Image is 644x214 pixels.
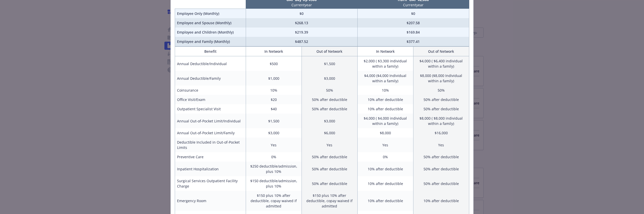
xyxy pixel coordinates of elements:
[302,104,357,114] td: 50% after deductible
[357,104,413,114] td: 10% after deductible
[175,114,246,128] td: Annual Out-of-Pocket Limit/Individual
[302,191,357,211] td: $150 plus 10% after deductible, copay waived if admitted
[357,37,469,46] td: $377.41
[302,56,357,71] td: $1,500
[357,162,413,176] td: 10% after deductible
[246,95,302,104] td: $20
[413,152,469,162] td: 50% after deductible
[357,86,413,95] td: 10%
[413,104,469,114] td: 50% after deductible
[246,162,302,176] td: $250 deductible/admission, plus 10%
[246,128,302,138] td: $3,000
[413,138,469,152] td: Yes
[357,95,413,104] td: 10% after deductible
[357,152,413,162] td: 0%
[175,86,246,95] td: Coinsurance
[246,138,302,152] td: Yes
[302,95,357,104] td: 50% after deductible
[246,56,302,71] td: $500
[302,138,357,152] td: Yes
[357,191,413,211] td: 10% after deductible
[357,18,469,28] td: $207.58
[246,86,302,95] td: 10%
[302,162,357,176] td: 50% after deductible
[357,114,413,128] td: $4,000 ( $4,000 individual within a family)
[357,71,413,86] td: $4,000 ($4,000 Individual within a family)
[175,47,246,56] th: Benefit
[175,9,246,18] td: Employee Only (Monthly)
[357,128,413,138] td: $8,000
[175,176,246,191] td: Surgical Services Outpatient Facility Charge
[357,28,469,37] td: $169.84
[246,114,302,128] td: $1,500
[302,176,357,191] td: 50% after deductible
[175,128,246,138] td: Annual Out-of-Pocket Limit/Family
[175,56,246,71] td: Annual Deductible/Individual
[413,95,469,104] td: 50% after deductible
[302,152,357,162] td: 50% after deductible
[175,104,246,114] td: Outpatient Specialist Visit
[175,95,246,104] td: Office Visit/Exam
[175,152,246,162] td: Preventive Care
[175,37,246,46] td: Employee and Family (Monthly)
[246,191,302,211] td: $150 plus 10% after deductible, copay waived if admitted
[413,71,469,86] td: $8,000 ($8,000 Individual within a family)
[357,56,413,71] td: $2,000 ( $3,300 individual within a family)
[246,37,357,46] td: $487.52
[413,162,469,176] td: 50% after deductible
[302,86,357,95] td: 50%
[175,191,246,211] td: Emergency Room
[246,152,302,162] td: 0%
[357,9,469,18] td: $0
[413,86,469,95] td: 50%
[357,138,413,152] td: Yes
[175,71,246,86] td: Annual Deductible/Family
[175,18,246,28] td: Employee and Spouse (Monthly)
[302,71,357,86] td: $3,000
[413,191,469,211] td: 10% after deductible
[357,176,413,191] td: 10% after deductible
[246,9,357,18] td: $0
[246,71,302,86] td: $1,000
[246,176,302,191] td: $150 deductible/admission, plus 10%
[247,2,356,8] p: Current year
[413,47,469,56] th: Out of Network
[357,47,413,56] th: In Network
[302,128,357,138] td: $6,000
[246,104,302,114] td: $40
[175,138,246,152] td: Deductible Included in Out-of-Pocket Limits
[175,28,246,37] td: Employee and Children (Monthly)
[302,114,357,128] td: $3,000
[246,28,357,37] td: $219.39
[246,47,302,56] th: In Network
[413,176,469,191] td: 50% after deductible
[175,162,246,176] td: Inpatient Hospitalization
[302,47,357,56] th: Out of Network
[413,128,469,138] td: $16,000
[413,56,469,71] td: $4,000 ( $6,400 individual within a family)
[358,2,468,8] p: Current year
[413,114,469,128] td: $8,000 ( $8,000 individual within a family)
[246,18,357,28] td: $268.13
